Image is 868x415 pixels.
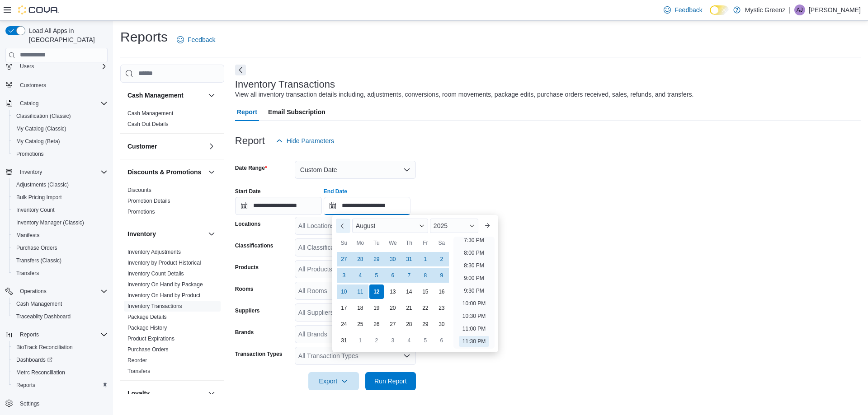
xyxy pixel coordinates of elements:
[9,254,111,267] button: Transfers (Classic)
[127,325,167,331] a: Package History
[13,255,65,266] a: Transfers (Classic)
[235,220,261,228] label: Locations
[127,336,175,342] a: Product Expirations
[809,5,861,15] p: [PERSON_NAME]
[16,98,42,109] button: Catalog
[434,268,449,283] div: day-9
[402,301,416,315] div: day-21
[295,161,416,179] button: Custom Date
[127,357,147,364] a: Reorder
[13,298,66,309] a: Cash Management
[16,80,50,91] a: Customers
[460,235,488,246] li: 7:30 PM
[386,284,400,299] div: day-13
[16,167,108,177] span: Inventory
[13,192,108,203] span: Bulk Pricing Import
[9,135,111,148] button: My Catalog (Beta)
[13,205,108,215] span: Inventory Count
[9,242,111,254] button: Purchase Orders
[127,91,184,100] h3: Cash Management
[337,301,351,315] div: day-17
[13,123,108,134] span: My Catalog (Classic)
[127,346,169,353] a: Purchase Orders
[453,237,495,349] ul: Time
[235,79,335,90] h3: Inventory Transactions
[16,286,108,297] span: Operations
[430,219,478,233] div: Button. Open the year selector. 2025 is currently selected.
[16,61,108,72] span: Users
[418,317,433,331] div: day-29
[369,236,384,250] div: Tu
[13,380,39,391] a: Reports
[369,333,384,348] div: day-2
[272,132,338,150] button: Hide Parameters
[16,270,39,277] span: Transfers
[353,268,368,283] div: day-4
[710,5,729,15] input: Dark Mode
[16,206,55,214] span: Inventory Count
[20,100,38,107] span: Catalog
[16,125,66,132] span: My Catalog (Classic)
[13,149,108,159] span: Promotions
[16,286,50,297] button: Operations
[16,356,52,364] span: Dashboards
[9,178,111,191] button: Adjustments (Classic)
[675,5,702,14] span: Feedback
[235,197,322,215] input: Press the down key to open a popover containing a calendar.
[789,5,791,15] p: |
[386,236,400,250] div: We
[16,150,44,158] span: Promotions
[353,333,368,348] div: day-1
[127,313,167,321] span: Package Details
[16,300,62,308] span: Cash Management
[353,301,368,315] div: day-18
[127,229,204,238] button: Inventory
[127,91,204,100] button: Cash Management
[235,329,254,336] label: Brands
[16,244,57,252] span: Purchase Orders
[418,333,433,348] div: day-5
[127,229,156,238] h3: Inventory
[13,205,58,215] a: Inventory Count
[127,335,175,342] span: Product Expirations
[16,167,46,177] button: Inventory
[9,110,111,122] button: Classification (Classic)
[173,31,219,49] a: Feedback
[337,284,351,299] div: day-10
[206,228,217,239] button: Inventory
[127,248,181,256] span: Inventory Adjustments
[353,284,368,299] div: day-11
[20,82,46,89] span: Customers
[127,198,170,204] a: Promotion Details
[314,372,354,390] span: Export
[418,252,433,266] div: day-1
[402,317,416,331] div: day-28
[13,230,108,241] span: Manifests
[13,217,108,228] span: Inventory Manager (Classic)
[127,197,170,205] span: Promotion Details
[127,314,167,320] a: Package Details
[127,324,167,331] span: Package History
[18,5,59,14] img: Cova
[16,138,60,145] span: My Catalog (Beta)
[794,5,805,15] div: Amber Johnson
[16,398,43,409] a: Settings
[235,90,693,99] div: View all inventory transaction details including, adjustments, conversions, room movements, packa...
[403,352,410,359] button: Open list of options
[16,257,61,264] span: Transfers (Classic)
[20,331,39,338] span: Reports
[13,123,70,134] a: My Catalog (Classic)
[9,354,111,366] a: Dashboards
[206,141,217,152] button: Customer
[16,98,108,109] span: Catalog
[13,354,108,365] span: Dashboards
[16,61,38,72] button: Users
[235,307,260,314] label: Suppliers
[337,268,351,283] div: day-3
[127,187,151,194] span: Discounts
[13,136,64,147] a: My Catalog (Beta)
[386,268,400,283] div: day-6
[9,267,111,280] button: Transfers
[20,288,47,295] span: Operations
[127,303,182,309] a: Inventory Transactions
